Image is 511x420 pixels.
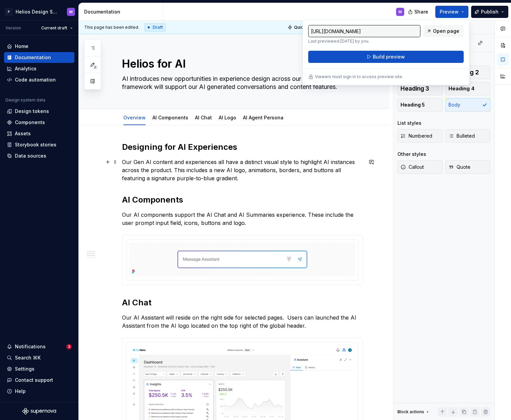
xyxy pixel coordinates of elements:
span: Preview [440,8,459,15]
span: 8 [93,65,98,70]
button: Notifications3 [4,341,74,352]
div: M [69,9,73,15]
button: Build preview [308,51,464,63]
div: Design system data [5,97,45,103]
div: Analytics [15,65,36,72]
div: Design tokens [15,108,49,115]
p: Last previewed [DATE] by you. [308,39,420,44]
span: Quick preview [294,25,323,30]
button: Bulleted [445,129,491,143]
span: 3 [66,344,72,349]
a: Data sources [4,150,74,161]
span: This page has been edited. [84,25,139,30]
span: Share [414,8,428,15]
span: Heading 5 [400,101,425,108]
a: Documentation [4,52,74,63]
div: Settings [15,366,34,372]
a: AI Logo [219,115,236,120]
a: Components [4,117,74,128]
a: Overview [123,115,146,120]
span: Heading 4 [448,85,474,92]
span: Callout [400,164,424,170]
div: Documentation [84,8,160,15]
button: Search ⌘K [4,352,74,363]
div: List styles [397,120,421,126]
p: Our Gen AI content and experiences all have a distinct visual style to highlight AI instances acr... [122,158,363,182]
span: Build preview [373,53,405,60]
button: Callout [397,160,443,174]
textarea: AI introduces new opportunities in experience design across our applications, our framework will ... [121,73,361,92]
div: M [398,9,402,15]
p: Our AI Assistant will reside on the right side for selected pages. Users can launched the AI Assi... [122,313,363,330]
div: Data sources [15,153,46,159]
div: Home [15,43,28,50]
a: AI Agent Persona [243,115,284,120]
button: Quick preview [286,23,326,32]
div: Draft [145,23,166,31]
span: Heading 3 [400,85,429,92]
h2: AI Chat [122,297,363,308]
a: Assets [4,128,74,139]
button: Preview [435,6,468,18]
a: Home [4,41,74,52]
button: Quote [445,160,491,174]
a: Code automation [4,74,74,85]
p: Viewers must sign in to access preview site. [315,74,403,79]
button: Numbered [397,129,443,143]
div: Components [15,119,45,126]
div: Documentation [15,54,51,61]
div: Overview [121,110,148,124]
div: Help [15,388,26,395]
button: Heading 3 [397,82,443,95]
button: Heading 4 [445,82,491,95]
a: Open page [423,25,464,37]
svg: Supernova Logo [22,408,56,415]
div: Code automation [15,76,56,83]
div: Assets [15,130,31,137]
div: Notifications [15,343,46,350]
div: Search ⌘K [15,354,41,361]
div: Contact support [15,377,53,383]
div: Version [5,25,21,31]
div: AI Logo [216,110,239,124]
span: Current draft [41,25,67,31]
div: AI Components [150,110,191,124]
a: AI Components [152,115,188,120]
h2: Designing for AI Experiences [122,142,363,153]
div: Other styles [397,151,426,158]
div: Helios Design System [16,8,59,15]
span: Publish [481,8,498,15]
span: Bulleted [448,133,475,139]
div: AI Chat [192,110,215,124]
button: PHelios Design SystemM [1,4,77,19]
span: Open page [433,28,459,34]
a: Settings [4,364,74,374]
a: AI Chat [195,115,212,120]
div: Block actions [397,407,430,417]
button: Share [405,6,433,18]
div: Block actions [397,409,424,415]
textarea: Helios for AI [121,56,361,72]
div: P [5,8,13,16]
button: Contact support [4,375,74,386]
div: AI Agent Persona [240,110,286,124]
button: Current draft [38,23,76,33]
span: Numbered [400,133,432,139]
h2: AI Components [122,194,363,205]
a: Storybook stories [4,139,74,150]
button: Help [4,386,74,397]
a: Design tokens [4,106,74,117]
button: Heading 5 [397,98,443,112]
div: Storybook stories [15,141,56,148]
p: Our AI components support the AI Chat and AI Summaries experience. These include the user prompt ... [122,211,363,227]
a: Analytics [4,63,74,74]
span: Quote [448,164,470,170]
button: Publish [471,6,508,18]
